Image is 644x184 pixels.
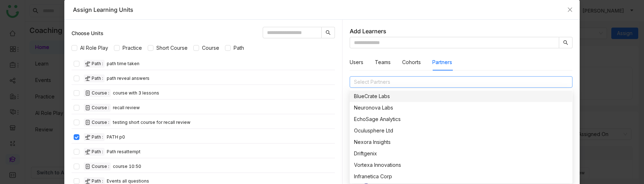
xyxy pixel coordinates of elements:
span: Course [199,44,222,52]
img: create-new-path.svg [85,135,90,140]
nz-option-item: Oculusphere Ltd [350,125,572,136]
div: BlueCrate Labs [354,92,568,100]
nz-option-item: Infranetica Corp [350,171,572,182]
div: Course : [84,163,111,170]
img: create-new-course.svg [85,91,90,96]
div: Assign Learning Units [73,6,571,14]
div: Add Learners [350,27,572,35]
span: AI Role Play [77,44,111,52]
img: create-new-path.svg [85,76,90,81]
nz-option-item: Neuronova Labs [350,102,572,113]
button: Cohorts [402,58,421,66]
div: Neuronova Labs [354,104,568,112]
img: create-new-path.svg [85,179,90,184]
span: Short Course [153,44,190,52]
div: Infranetica Corp [354,173,568,180]
div: Course : [84,104,111,112]
div: course with 3 lessons [84,89,159,97]
div: Course : [84,89,111,97]
div: EchoSage Analytics [354,115,568,123]
div: Nexora Insights [354,138,568,146]
nz-option-item: Vortexa Innovations [350,159,572,171]
div: PATH p0 [84,133,125,141]
div: Course : [84,118,111,126]
nz-option-item: EchoSage Analytics [350,113,572,125]
div: path reveal answers [84,74,149,82]
div: Choose Units [72,29,103,37]
div: path time taken [84,60,139,68]
img: create-new-path.svg [85,149,90,154]
div: Path : [84,60,105,68]
div: Path resattempt [84,148,141,156]
button: Partners [432,58,452,66]
img: create-new-course.svg [85,164,90,169]
nz-option-item: Nexora Insights [350,136,572,148]
button: Users [350,58,363,66]
div: course 10:50 [84,163,141,170]
div: Path : [84,148,105,156]
div: Path : [84,133,105,141]
img: create-new-course.svg [85,105,90,110]
button: Teams [375,58,391,66]
div: Oculusphere Ltd [354,127,568,135]
nz-option-item: Driftgenix [350,148,572,159]
img: create-new-path.svg [85,61,90,66]
div: recall review [84,104,140,112]
nz-option-item: BlueCrate Labs [350,91,572,102]
div: Driftgenix [354,150,568,158]
div: testing short course for recall review [84,118,190,126]
span: Practice [120,44,145,52]
img: create-new-course.svg [85,120,90,125]
div: Path : [84,74,105,82]
span: Path [231,44,247,52]
div: Vortexa Innovations [354,161,568,169]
